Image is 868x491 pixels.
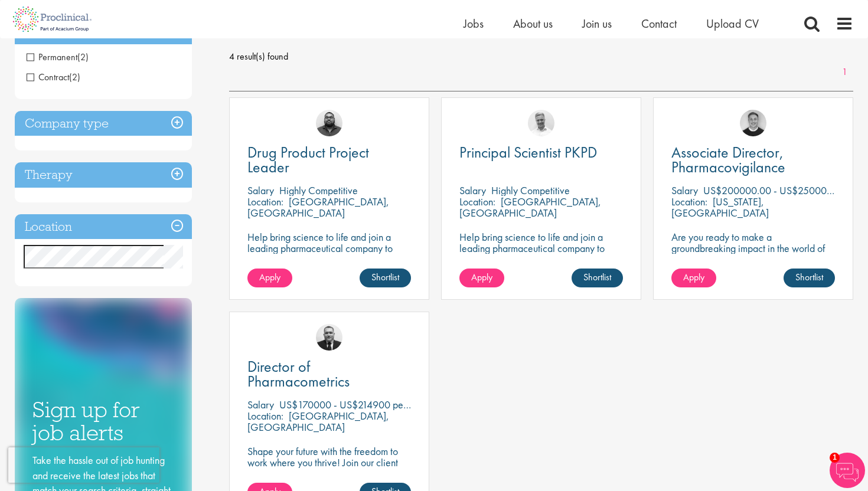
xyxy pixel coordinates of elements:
p: [GEOGRAPHIC_DATA], [GEOGRAPHIC_DATA] [247,409,389,434]
img: Joshua Bye [528,110,554,136]
p: Highly Competitive [491,184,570,197]
span: Apply [683,271,704,283]
a: Apply [247,269,292,287]
a: 1 [836,66,853,79]
a: Contact [641,16,677,31]
img: Jakub Hanas [316,324,342,351]
p: US$170000 - US$214900 per annum [279,398,435,411]
a: Shortlist [572,269,623,287]
p: Help bring science to life and join a leading pharmaceutical company to play a key role in delive... [247,231,411,287]
span: Principal Scientist PKPD [459,142,597,162]
span: Apply [259,271,280,283]
span: Permanent [27,51,77,63]
a: Jobs [464,16,484,31]
img: Ashley Bennett [316,110,342,136]
a: Director of Pharmacometrics [247,359,411,389]
span: 4 result(s) found [229,48,854,66]
a: Apply [459,269,504,287]
p: [GEOGRAPHIC_DATA], [GEOGRAPHIC_DATA] [459,195,601,220]
a: Upload CV [706,16,759,31]
p: Help bring science to life and join a leading pharmaceutical company to play a key role in delive... [459,231,623,287]
span: Salary [671,184,698,197]
p: [US_STATE], [GEOGRAPHIC_DATA] [671,195,769,220]
span: Drug Product Project Leader [247,142,369,177]
span: Salary [247,184,274,197]
img: Chatbot [830,453,865,488]
h3: Company type [15,111,192,136]
p: Highly Competitive [279,184,358,197]
a: Principal Scientist PKPD [459,145,623,160]
a: Associate Director, Pharmacovigilance [671,145,835,175]
p: [GEOGRAPHIC_DATA], [GEOGRAPHIC_DATA] [247,195,389,220]
span: Location: [247,409,283,423]
a: Apply [671,269,716,287]
a: Join us [582,16,612,31]
h3: Therapy [15,162,192,188]
h3: Sign up for job alerts [32,398,174,444]
a: Drug Product Project Leader [247,145,411,175]
h3: Location [15,214,192,240]
a: Shortlist [360,269,411,287]
span: 1 [830,453,840,463]
span: Location: [671,195,707,208]
span: Permanent [27,51,89,63]
span: Contract [27,71,69,83]
a: Shortlist [784,269,835,287]
span: Contract [27,71,80,83]
span: Director of Pharmacometrics [247,356,350,391]
iframe: reCAPTCHA [8,447,159,483]
span: Location: [247,195,283,208]
span: Salary [247,398,274,411]
img: Bo Forsen [740,110,766,136]
span: Apply [471,271,492,283]
a: About us [513,16,553,31]
span: Associate Director, Pharmacovigilance [671,142,785,177]
span: (2) [69,71,80,83]
p: Shape your future with the freedom to work where you thrive! Join our client with this Director p... [247,446,411,490]
p: Are you ready to make a groundbreaking impact in the world of biotechnology? Join a growing compa... [671,231,835,287]
span: Salary [459,184,486,197]
span: Location: [459,195,495,208]
span: (2) [77,51,89,63]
